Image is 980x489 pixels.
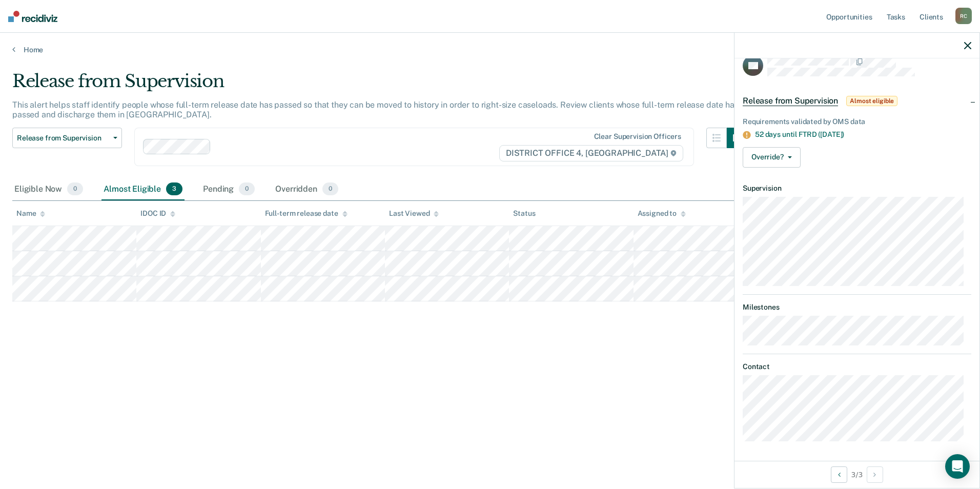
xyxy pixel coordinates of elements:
div: Release from SupervisionAlmost eligible [734,85,979,117]
span: 3 [166,182,182,196]
div: Full-term release date [265,209,348,218]
div: 52 days until FTRD ([DATE]) [755,130,971,139]
div: Name [16,209,45,218]
div: R C [955,8,972,24]
p: This alert helps staff identify people whose full-term release date has passed so that they can b... [12,100,738,119]
button: Override? [743,147,801,168]
img: Recidiviz [8,11,57,22]
div: Almost Eligible [101,178,185,201]
div: Eligible Now [12,178,85,201]
button: Next Opportunity [867,466,883,483]
div: Pending [201,178,257,201]
div: 3 / 3 [734,461,979,488]
div: Assigned to [638,209,686,218]
div: Status [513,209,535,218]
div: IDOC ID [140,209,175,218]
span: Release from Supervision [17,134,109,142]
span: DISTRICT OFFICE 4, [GEOGRAPHIC_DATA] [499,145,683,161]
div: Release from Supervision [12,71,747,100]
span: 0 [67,182,83,196]
span: 0 [239,182,255,196]
span: Release from Supervision [743,96,838,106]
div: Overridden [273,178,340,201]
dt: Supervision [743,184,971,193]
button: Previous Opportunity [831,466,847,483]
a: Home [12,45,968,54]
div: Open Intercom Messenger [945,454,970,479]
dt: Contact [743,362,971,371]
dt: Milestones [743,303,971,312]
span: 0 [322,182,338,196]
div: Last Viewed [389,209,439,218]
span: Almost eligible [846,96,897,106]
div: Clear supervision officers [594,132,681,141]
div: Requirements validated by OMS data [743,117,971,126]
